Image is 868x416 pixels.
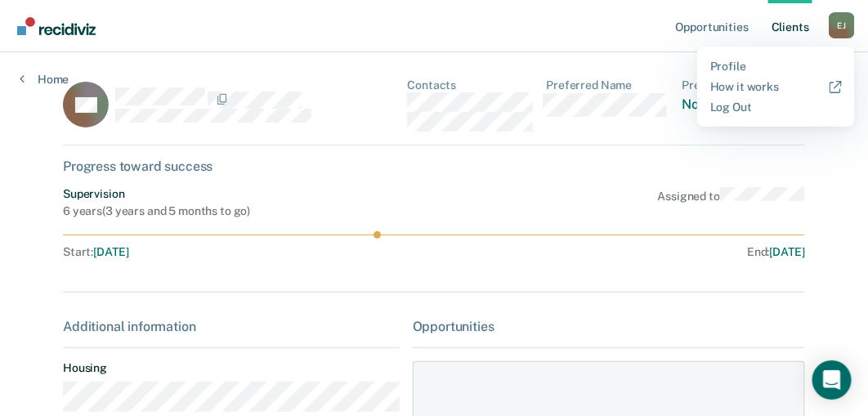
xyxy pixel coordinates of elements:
div: Assigned to [658,187,805,218]
a: Profile [710,60,842,74]
button: None [682,96,733,115]
div: Additional information [63,319,400,334]
div: Progress toward success [63,159,805,174]
span: [DATE] [93,245,128,258]
a: Log Out [710,101,842,114]
div: Open Intercom Messenger [812,360,852,400]
div: 6 years ( 3 years and 5 months to go ) [63,204,250,218]
img: Recidiviz [17,17,96,35]
a: How it works [710,80,842,94]
button: Profile dropdown button [829,12,855,38]
span: [DATE] [770,245,805,258]
div: End : [441,245,805,259]
a: Home [20,72,69,87]
dt: Housing [63,361,400,375]
div: E J [829,12,855,38]
div: Supervision [63,187,250,201]
div: Opportunities [413,319,805,334]
dt: Contacts [407,78,533,92]
dt: Preferred Name [546,78,669,92]
dt: Preferred Contact [682,78,805,92]
div: Start : [63,245,435,259]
